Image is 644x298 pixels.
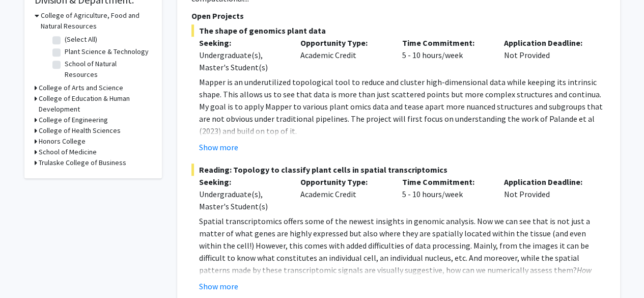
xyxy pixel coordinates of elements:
p: Application Deadline: [504,37,591,49]
h3: College of Agriculture, Food and Natural Resources [41,10,152,32]
label: Plant Science & Technology [65,46,149,57]
p: Application Deadline: [504,176,591,188]
p: Seeking: [199,37,286,49]
span: Reading: Topology to classify plant cells in spatial transcriptomics [191,164,606,176]
p: Time Commitment: [402,176,489,188]
h3: School of Medicine [39,147,97,157]
div: Not Provided [496,176,598,212]
button: Show more [199,141,238,153]
iframe: Chat [8,252,43,290]
div: 5 - 10 hours/week [395,176,496,212]
h3: College of Arts and Science [39,83,123,93]
h3: Honors College [39,136,86,147]
p: Spatial transcriptomics offers some of the newest insights in genomic analysis. Now we can see th... [199,215,606,288]
div: Not Provided [496,37,598,73]
div: Academic Credit [293,176,395,212]
div: Undergraduate(s), Master's Student(s) [199,188,286,212]
h3: College of Education & Human Development [39,93,152,115]
p: Time Commitment: [402,37,489,49]
div: Undergraduate(s), Master's Student(s) [199,49,286,73]
p: Mapper is an underutilized topological tool to reduce and cluster high-dimensional data while kee... [199,76,606,137]
h3: College of Engineering [39,115,108,125]
div: 5 - 10 hours/week [395,37,496,73]
p: Opportunity Type: [300,37,387,49]
div: Academic Credit [293,37,395,73]
label: (Select All) [65,34,97,45]
p: Open Projects [191,10,606,22]
p: Opportunity Type: [300,176,387,188]
h3: Trulaske College of Business [39,157,126,168]
span: The shape of genomics plant data [191,24,606,37]
em: How patterny is a pattern? [199,265,592,287]
button: Show more [199,280,238,292]
label: School of Natural Resources [65,59,149,80]
p: Seeking: [199,176,286,188]
h3: College of Health Sciences [39,125,121,136]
